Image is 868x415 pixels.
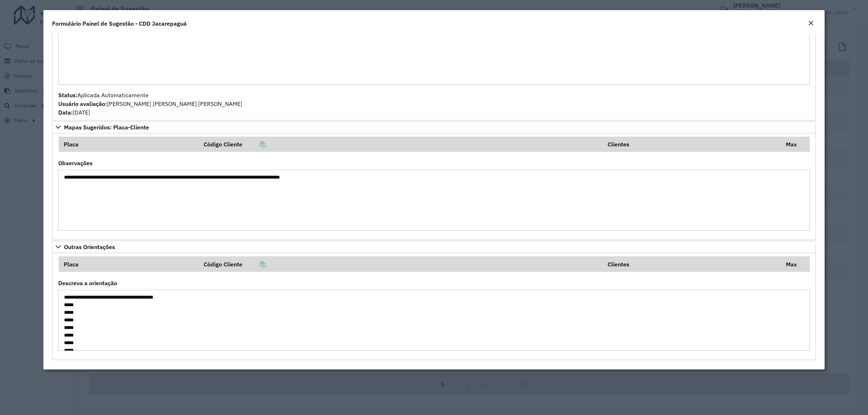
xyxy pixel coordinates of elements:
[52,133,816,240] div: Mapas Sugeridos: Placa-Cliente
[199,256,603,271] th: Código Cliente
[59,256,199,271] th: Placa
[52,121,816,133] a: Mapas Sugeridos: Placa-Cliente
[64,244,115,250] span: Outras Orientações
[199,137,603,152] th: Código Cliente
[603,256,781,271] th: Clientes
[242,261,265,268] a: Copiar
[806,19,816,28] button: Close
[52,19,187,28] h4: Formulário Painel de Sugestão - CDD Jacarepaguá
[58,279,117,287] label: Descreva a orientação
[781,137,810,152] th: Max
[52,253,816,360] div: Outras Orientações
[242,141,265,148] a: Copiar
[52,241,816,253] a: Outras Orientações
[781,256,810,271] th: Max
[808,20,814,26] em: Fechar
[58,159,93,167] label: Observações
[58,100,107,107] strong: Usuário avaliação:
[603,137,781,152] th: Clientes
[58,109,73,116] strong: Data:
[59,137,199,152] th: Placa
[58,91,77,99] strong: Status:
[58,91,242,116] span: Aplicada Automaticamente [PERSON_NAME] [PERSON_NAME] [PERSON_NAME] [DATE]
[64,124,149,130] span: Mapas Sugeridos: Placa-Cliente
